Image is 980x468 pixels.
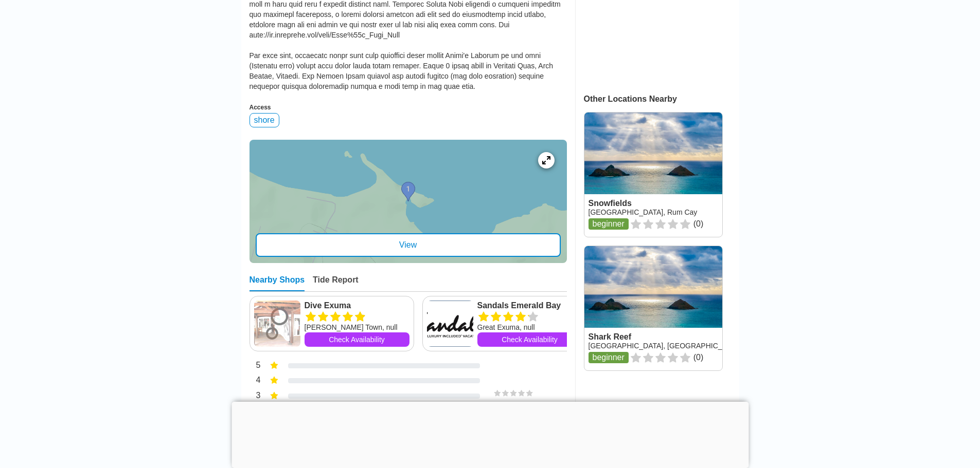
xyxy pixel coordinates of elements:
div: 3 [250,390,261,403]
a: Check Availability [477,332,582,347]
img: Sandals Emerald Bay [427,301,473,347]
div: 4 [250,375,261,388]
div: Access [250,104,567,111]
div: [PERSON_NAME] Town, null [305,322,409,332]
div: shore [250,113,279,127]
div: Other Locations Nearby [584,95,739,104]
iframe: Advertisement [231,402,749,465]
div: View [256,233,561,257]
div: 5 [250,360,261,373]
a: Dive Exuma [305,301,409,311]
div: ( 0 ) [475,401,552,410]
a: Check Availability [305,332,409,347]
a: entry mapView [250,140,567,263]
div: Nearby Shops [250,275,305,291]
div: Tide Report [313,275,359,291]
a: Sandals Emerald Bay [477,301,582,311]
div: Great Exuma, null [477,322,582,332]
a: [GEOGRAPHIC_DATA], Rum Cay [589,208,698,216]
img: Dive Exuma [254,301,300,347]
